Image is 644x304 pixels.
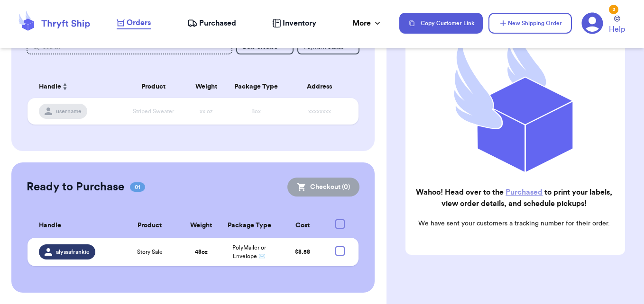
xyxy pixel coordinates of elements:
[413,187,616,209] h2: Wahoo! Head over to the to print your labels, view order details, and schedule pickups!
[413,219,616,228] p: We have sent your customers a tracking number for their order.
[61,81,69,92] button: Sort ascending
[130,182,145,192] span: 01
[118,214,182,238] th: Product
[117,17,151,29] a: Orders
[283,18,316,29] span: Inventory
[199,18,236,29] span: Purchased
[278,214,327,238] th: Cost
[251,108,261,114] span: Box
[226,75,286,98] th: Package Type
[609,16,625,35] a: Help
[352,18,382,29] div: More
[399,13,483,34] button: Copy Customer Link
[195,249,208,255] strong: 48 oz
[272,18,316,29] a: Inventory
[609,24,625,35] span: Help
[56,107,82,115] span: username
[200,108,213,114] span: xx oz
[120,75,187,98] th: Product
[221,214,278,238] th: Package Type
[506,188,543,196] a: Purchased
[137,248,163,256] span: Story Sale
[39,221,61,231] span: Handle
[39,82,61,92] span: Handle
[581,12,603,34] a: 3
[27,179,124,195] h2: Ready to Purchase
[232,245,266,259] span: PolyMailer or Envelope ✉️
[488,13,572,34] button: New Shipping Order
[56,248,90,256] span: alyssafrankie
[609,5,618,14] div: 3
[133,108,174,114] span: Striped Sweater
[186,75,226,98] th: Weight
[187,18,236,29] a: Purchased
[127,17,151,28] span: Orders
[308,108,331,114] span: xxxxxxxx
[286,75,359,98] th: Address
[295,249,310,255] span: $ 8.58
[287,178,359,197] button: Checkout (0)
[182,214,221,238] th: Weight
